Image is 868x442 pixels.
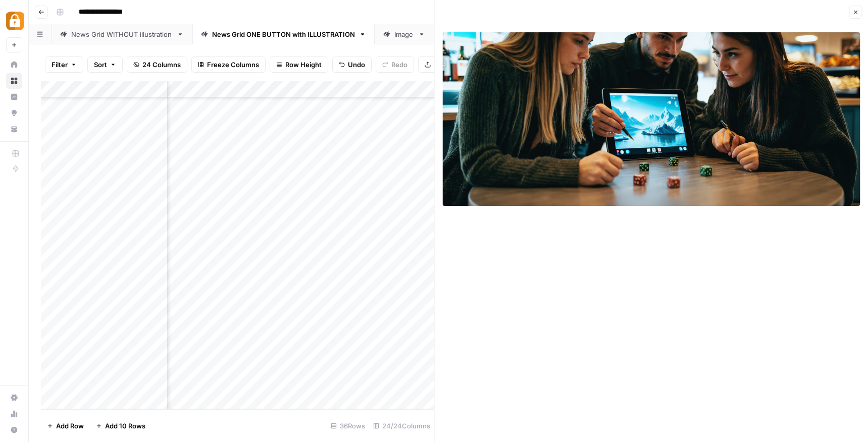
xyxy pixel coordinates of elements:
[105,421,145,431] span: Add 10 Rows
[6,406,22,422] a: Usage
[71,29,173,39] div: News Grid WITHOUT illustration
[270,57,328,73] button: Row Height
[207,60,259,70] span: Freeze Columns
[285,60,322,70] span: Row Height
[6,73,22,89] a: Browse
[90,418,151,434] button: Add 10 Rows
[6,8,22,33] button: Workspace: Adzz
[332,57,372,73] button: Undo
[443,32,860,206] img: Row/Cell
[212,29,355,39] div: News Grid ONE BUTTON with ILLUSTRATION
[327,418,369,434] div: 36 Rows
[376,57,414,73] button: Redo
[348,60,365,70] span: Undo
[52,60,68,70] span: Filter
[391,60,407,70] span: Redo
[6,12,24,30] img: Adzz Logo
[41,418,90,434] button: Add Row
[6,121,22,137] a: Your Data
[192,24,375,44] a: News Grid ONE BUTTON with ILLUSTRATION
[6,422,22,438] button: Help + Support
[6,105,22,121] a: Opportunities
[6,89,22,105] a: Insights
[191,57,266,73] button: Freeze Columns
[369,418,434,434] div: 24/24 Columns
[87,57,123,73] button: Sort
[418,57,476,73] button: Export CSV
[45,57,83,73] button: Filter
[6,57,22,73] a: Home
[6,390,22,406] a: Settings
[56,421,84,431] span: Add Row
[375,24,434,44] a: Image
[142,60,181,70] span: 24 Columns
[127,57,187,73] button: 24 Columns
[52,24,192,44] a: News Grid WITHOUT illustration
[394,29,414,39] div: Image
[94,60,107,70] span: Sort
